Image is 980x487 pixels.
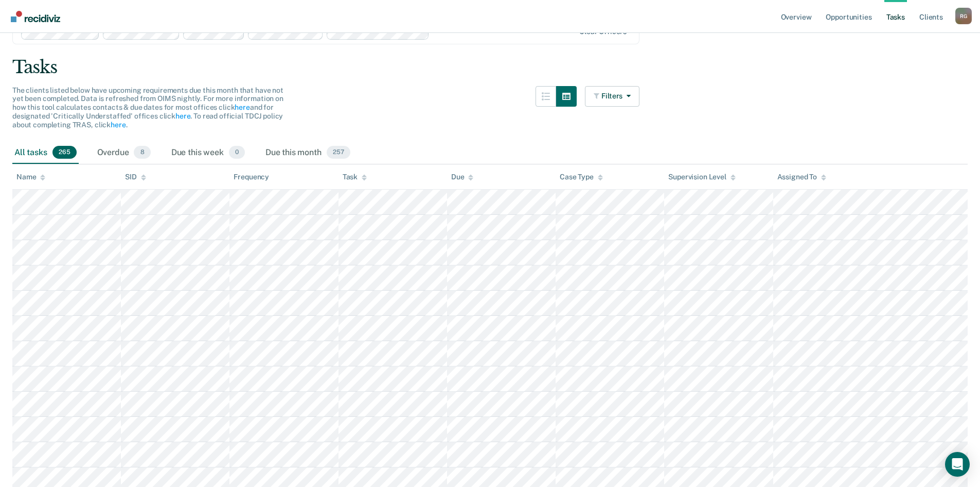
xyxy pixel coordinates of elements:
div: Case Type [560,173,603,181]
span: 8 [134,146,150,159]
div: Overdue8 [95,142,153,164]
a: here [175,112,190,120]
a: here [235,103,250,111]
div: Frequency [234,173,269,181]
img: Recidiviz [11,11,60,22]
div: Due [451,173,474,181]
div: R G [955,8,972,24]
div: Assigned To [777,173,826,181]
span: 257 [327,146,350,159]
a: here [111,121,126,129]
div: Task [343,173,367,181]
div: Supervision Level [668,173,736,181]
button: Profile dropdown button [955,8,972,24]
div: Name [16,173,45,181]
div: SID [125,173,146,181]
span: The clients listed below have upcoming requirements due this month that have not yet been complet... [12,86,283,129]
div: All tasks265 [12,142,79,164]
div: Tasks [12,57,968,78]
div: Open Intercom Messenger [945,452,970,477]
span: 0 [229,146,245,159]
div: Due this week0 [169,142,247,164]
div: Due this month257 [263,142,352,164]
span: 265 [52,146,77,159]
button: Filters [585,86,639,107]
